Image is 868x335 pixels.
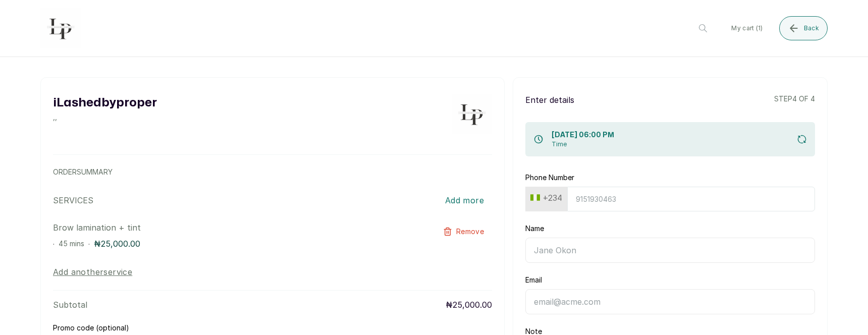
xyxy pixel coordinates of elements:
div: · · [53,238,404,250]
input: 9151930463 [567,187,815,211]
button: Add more [437,189,492,211]
label: Promo code (optional) [53,323,129,333]
span: Remove [456,227,484,237]
p: SERVICES [53,194,93,206]
button: +234 [526,190,566,206]
img: business logo [452,94,492,134]
button: Remove [435,221,492,242]
h2: iLashedbyproper [53,94,157,112]
p: Subtotal [53,299,87,311]
p: , , [53,112,157,122]
h1: [DATE] 06:00 PM [552,130,614,140]
label: Phone Number [525,173,574,183]
p: ORDER SUMMARY [53,167,492,177]
span: Back [804,24,819,32]
label: Name [525,224,544,234]
button: Add anotherservice [53,266,132,278]
img: business logo [40,8,81,48]
p: Brow lamination + tint [53,221,404,234]
label: Email [525,275,542,285]
button: My cart (1) [723,16,771,40]
p: ₦25,000.00 [446,299,492,311]
p: step 4 of 4 [774,94,815,106]
p: Enter details [525,94,574,106]
input: Jane Okon [525,238,815,263]
input: email@acme.com [525,289,815,314]
span: 45 mins [59,239,84,248]
button: Back [779,16,828,40]
p: Time [552,140,614,148]
p: ₦25,000.00 [94,238,140,250]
